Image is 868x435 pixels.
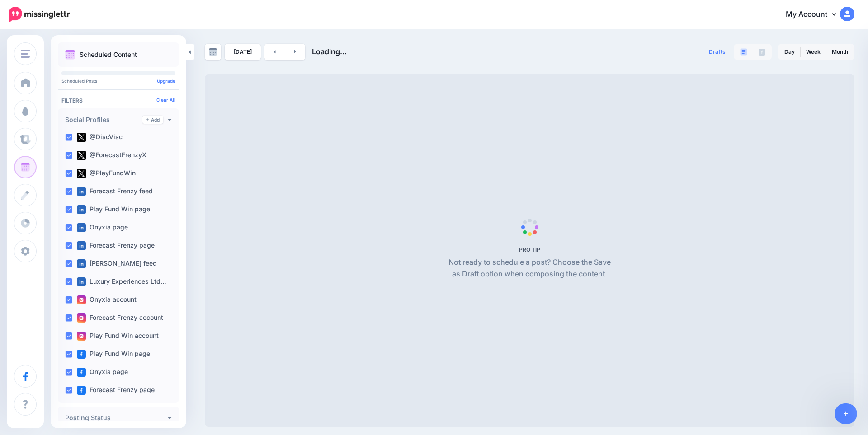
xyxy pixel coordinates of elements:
img: twitter-square.png [77,169,86,178]
a: Add [142,116,163,124]
a: Drafts [703,44,731,60]
label: Forecast Frenzy page [77,241,155,250]
img: Missinglettr [9,7,70,22]
label: Forecast Frenzy feed [77,187,153,196]
img: paragraph-boxed.png [740,48,747,56]
label: Play Fund Win page [77,205,150,214]
label: Luxury Experiences Ltd… [77,277,166,286]
img: calendar-grey-darker.png [209,48,217,56]
a: Clear All [156,97,175,103]
img: facebook-square.png [77,368,86,377]
label: @ForecastFrenzyX [77,151,146,160]
label: [PERSON_NAME] feed [77,259,157,268]
img: instagram-square.png [77,313,86,323]
label: Forecast Frenzy account [77,313,163,323]
a: My Account [777,4,854,26]
img: instagram-square.png [77,332,86,341]
label: Play Fund Win page [77,350,150,359]
span: Loading... [312,47,347,56]
img: facebook-square.png [77,350,86,359]
a: Week [801,45,826,59]
img: linkedin-square.png [77,223,86,232]
img: facebook-square.png [77,386,86,395]
label: Play Fund Win account [77,332,159,341]
img: linkedin-square.png [77,205,86,214]
h4: Posting Status [65,415,168,421]
img: menu.png [21,50,30,58]
img: linkedin-square.png [77,277,86,286]
label: Onyxia account [77,295,137,304]
img: linkedin-square.png [77,187,86,196]
p: Scheduled Content [80,51,137,58]
label: Onyxia page [77,368,128,377]
a: Upgrade [157,78,175,84]
img: facebook-grey-square.png [759,49,765,56]
a: Month [826,45,854,59]
h5: PRO TIP [445,246,614,253]
p: Scheduled Posts [61,79,175,83]
h4: Social Profiles [65,117,142,123]
img: twitter-square.png [77,133,86,142]
p: Not ready to schedule a post? Choose the Save as Draft option when composing the content. [445,257,614,280]
a: Day [779,45,800,59]
label: @PlayFundWin [77,169,136,178]
img: twitter-square.png [77,151,86,160]
label: Forecast Frenzy page [77,386,155,395]
img: calendar.png [65,50,75,60]
h4: Filters [61,97,175,104]
img: instagram-square.png [77,295,86,304]
label: @DiscVisc [77,133,123,142]
img: linkedin-square.png [77,241,86,250]
img: linkedin-square.png [77,259,86,268]
a: [DATE] [225,44,261,60]
span: Drafts [709,49,726,55]
label: Onyxia page [77,223,128,232]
